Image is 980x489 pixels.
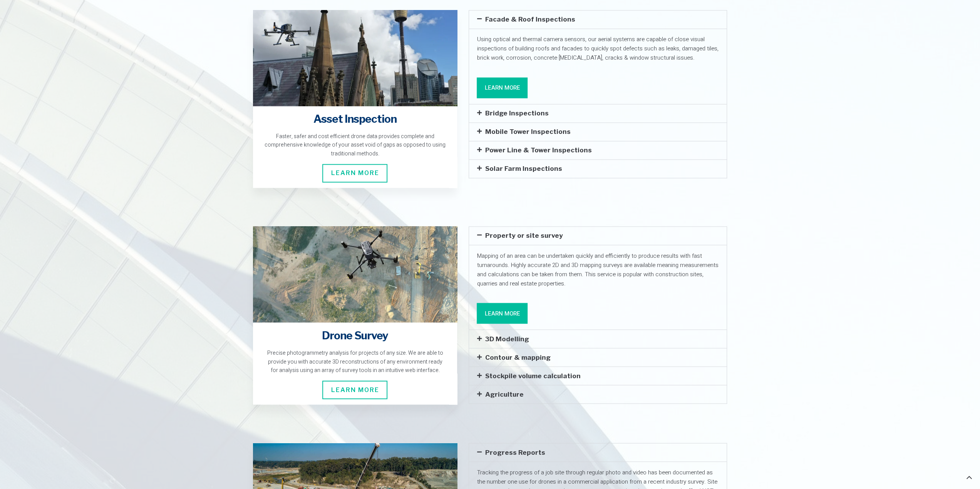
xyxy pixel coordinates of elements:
div: Power Line & Tower Inspections [469,141,727,159]
a: Progress Reports [485,448,545,456]
a: Agriculture [485,390,523,398]
div: Mobile Tower Inspections [469,123,727,141]
a: Learn More [477,303,528,324]
a: 3D Modelling [485,335,529,342]
div: Property or site survey [469,245,727,329]
a: Power Line & Tower Inspections [485,146,591,154]
p: Using optical and thermal camera sensors, our aerial systems are capable of close visual inspecti... [477,35,719,62]
div: Faster, safer and cost efficient drone data provides complete and comprehensive knowledge of your... [264,132,447,158]
div: Contour & mapping [469,348,727,366]
div: Progress Reports [469,443,727,461]
a: Bridge Inspections [485,109,548,117]
div: Solar Farm Inspections [469,160,727,178]
a: Learn More [477,77,528,98]
a: Contour & mapping [485,353,550,361]
p: Mapping of an area can be undertaken quickly and efficiently to produce results with fast turnaro... [477,251,719,288]
a: Property or site survey [485,232,563,239]
div: Property or site survey [469,227,727,245]
a: Drone Survey Precise photogrammetry analysis for projects of any size. We are able to provide you... [253,226,457,404]
div: Precise photogrammetry analysis for projects of any size. We are able to provide you with accurat... [264,349,447,374]
a: Solar Farm Inspections [485,165,562,172]
div: Facade & Roof Inspections [469,10,727,28]
div: Facade & Roof Inspections [469,28,727,104]
span: Learn More [322,164,387,182]
a: Mobile Tower Inspections [485,128,570,135]
div: Agriculture [469,385,727,403]
div: Stockpile volume calculation [469,367,727,385]
div: Bridge Inspections [469,104,727,122]
span: Learn More [322,381,387,399]
a: Stockpile volume calculation [485,372,580,379]
h4: Drone Survey [264,328,447,343]
div: 3D Modelling [469,330,727,348]
a: Asset Inspection Faster, safer and cost efficient drone data provides complete and comprehensive ... [253,10,457,188]
a: Facade & Roof Inspections [485,15,575,23]
h4: Asset Inspection [264,112,447,127]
